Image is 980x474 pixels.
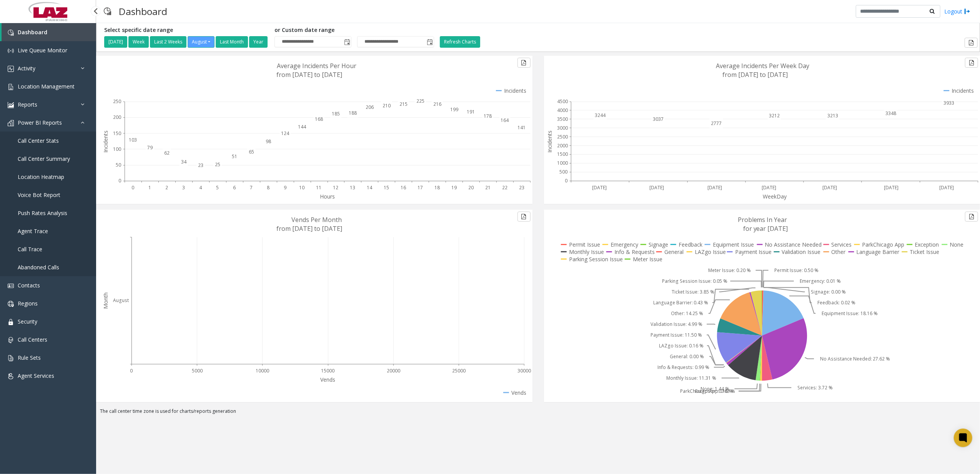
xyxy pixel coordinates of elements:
span: Toggle popup [343,37,351,47]
span: Call Trace [18,245,42,253]
text: 18 [434,184,440,191]
text: 0 [565,178,567,184]
button: Export to pdf [965,212,978,222]
text: [DATE] [707,184,722,191]
text: 21 [485,184,491,191]
text: 191 [467,108,475,115]
text: 23 [198,162,203,169]
text: Emergency: 0.01 % [800,278,841,284]
text: 25000 [452,367,466,374]
text: 2 [165,184,168,191]
img: logout [964,7,970,15]
text: 22 [502,184,507,191]
img: 'icon' [8,66,14,72]
text: [DATE] [939,184,954,191]
text: Parking Session Issue: 0.05 % [662,278,727,284]
text: 3000 [557,125,568,131]
img: 'icon' [8,337,14,343]
text: 10000 [256,367,269,374]
text: 15 [384,184,389,191]
text: 225 [416,98,424,104]
text: Other: 14.25 % [671,310,703,317]
text: 141 [518,125,526,131]
h3: Dashboard [115,2,171,21]
img: 'icon' [8,283,14,289]
text: 2777 [711,120,722,127]
text: Language Barrier: 0.43 % [653,299,708,306]
text: WeekDay [763,193,787,200]
text: 164 [501,117,509,124]
text: 188 [349,110,357,116]
text: Services: 3.72 % [797,384,833,391]
text: Permit Issue: 0.50 % [774,267,819,274]
text: 5 [216,184,219,191]
text: 178 [484,113,492,119]
text: [DATE] [884,184,899,191]
span: Rule Sets [18,354,41,361]
button: [DATE] [104,36,127,48]
text: 215 [399,101,408,107]
text: 185 [332,110,340,117]
text: 7 [250,184,253,191]
text: Info & Requests: 0.99 % [657,364,709,371]
text: 17 [418,184,423,191]
text: 0 [131,184,134,191]
img: 'icon' [8,84,14,90]
span: Abandoned Calls [18,264,59,271]
span: Voice Bot Report [18,191,60,199]
text: 12 [333,184,338,191]
img: pageIcon [104,2,111,21]
text: 34 [181,159,187,165]
span: Dashboard [18,28,47,36]
text: 16 [401,184,406,191]
text: 124 [281,130,290,137]
text: Vends [320,376,335,383]
button: Export to pdf [517,212,531,222]
span: Call Center Summary [18,155,70,162]
text: 144 [298,124,306,130]
span: Location Heatmap [18,173,64,180]
text: 3348 [885,110,896,117]
text: [DATE] [592,184,607,191]
text: 3212 [769,113,780,119]
button: Refresh Charts [440,36,480,48]
text: 4 [199,184,202,191]
text: Average Incidents Per Week Day [716,62,809,70]
text: 8 [267,184,270,191]
text: Exception: 0.16 % [695,388,733,394]
img: 'icon' [8,373,14,379]
button: Last 2 Weeks [150,36,186,48]
text: 3213 [827,113,838,119]
text: 3 [182,184,185,191]
span: Contacts [18,282,40,289]
text: 150 [113,130,121,137]
text: Vends Per Month [291,215,342,224]
button: Export to pdf [965,38,978,48]
span: Call Centers [18,336,47,343]
text: ParkChicago App: 0.63 % [680,388,735,394]
text: 5000 [192,367,203,374]
text: General: 0.00 % [670,353,704,360]
text: 3933 [943,100,954,107]
text: 1000 [557,160,568,167]
text: 11 [316,184,322,191]
text: 210 [383,103,391,109]
text: 20 [468,184,474,191]
text: Feedback: 0.02 % [818,299,856,306]
text: 0 [118,178,121,184]
text: 65 [249,149,254,155]
text: Equipment Issue: 18.16 % [822,310,878,317]
text: 500 [559,169,567,175]
text: Monthly Issue: 11.31 % [666,375,716,381]
img: 'icon' [8,355,14,361]
text: from [DATE] to [DATE] [276,70,342,79]
text: 30000 [517,367,531,374]
img: 'icon' [8,319,14,325]
text: 200 [113,114,121,120]
text: 3037 [653,116,664,122]
text: Incidents [102,130,109,153]
img: 'icon' [8,102,14,108]
img: 'icon' [8,301,14,307]
text: 13 [350,184,355,191]
button: Export to pdf [517,58,531,68]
